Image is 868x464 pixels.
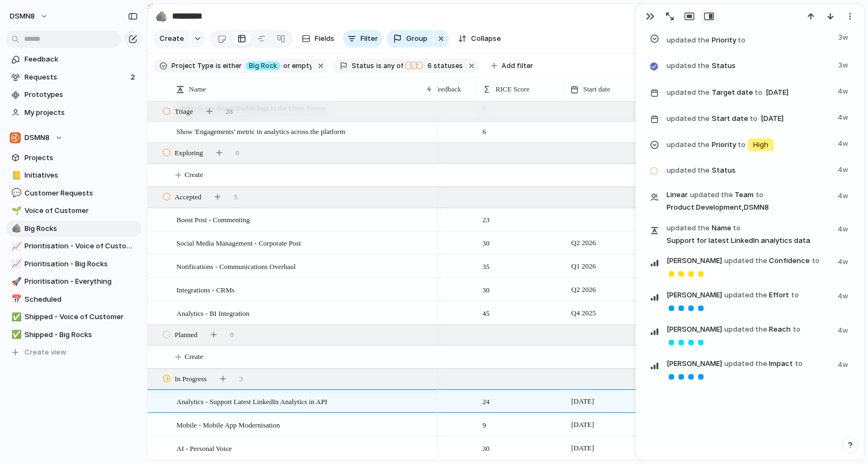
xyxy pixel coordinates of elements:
[667,58,832,73] span: Status
[667,324,722,335] span: [PERSON_NAME]
[667,165,710,176] span: updated the
[485,58,540,74] button: Add filter
[11,276,19,288] div: 🚀
[667,190,688,200] span: Linear
[667,289,831,314] span: Effort
[360,33,378,44] span: Filter
[387,30,433,47] button: Group
[152,8,170,25] button: 🪨
[667,60,710,71] span: updated the
[225,106,233,117] span: 28
[667,113,710,124] span: updated the
[11,258,19,270] div: 📈
[793,324,800,335] span: to
[838,289,851,302] span: 4w
[667,358,722,369] span: [PERSON_NAME]
[5,327,142,343] a: ✅Shipped - Big Rocks
[236,148,240,158] span: 0
[434,84,461,95] span: Feedback
[569,442,597,455] span: [DATE]
[176,283,235,296] span: Integrations - CRMs
[756,190,763,200] span: to
[221,61,242,71] span: either
[667,357,831,383] span: Impact
[10,276,21,287] button: 🚀
[750,113,757,124] span: to
[249,61,277,71] span: Big Rock
[667,223,710,234] span: updated the
[11,240,19,253] div: 📈
[667,254,831,280] span: Confidence
[213,60,244,72] button: iseither
[185,169,203,180] span: Create
[667,84,831,100] span: Target date
[315,33,334,44] span: Fields
[5,238,142,254] div: 📈Prioritisation - Voice of Customer
[11,293,19,306] div: 📅
[5,256,142,272] a: 📈Prioritisation - Big Rocks
[10,223,21,234] button: 🪨
[478,232,494,249] span: 30
[25,259,138,270] span: Prioritisation - Big Rocks
[583,84,610,95] span: Start date
[297,30,339,47] button: Fields
[753,139,768,150] span: High
[10,294,21,305] button: 📅
[11,222,19,235] div: 🪨
[175,106,193,117] span: Triage
[667,188,831,213] span: Team
[667,202,769,213] span: Product Development , DSMN8
[25,188,138,199] span: Customer Requests
[763,86,792,99] span: [DATE]
[838,222,851,235] span: 4w
[25,294,138,305] span: Scheduled
[667,162,831,178] span: Status
[25,72,127,83] span: Requests
[478,279,494,296] span: 30
[733,223,741,234] span: to
[838,58,851,71] span: 3w
[176,125,345,137] span: Show 'Engagements' metric in analytics across the platform
[153,30,190,47] button: Create
[175,192,201,203] span: Accepted
[478,302,494,319] span: 45
[374,60,405,72] button: isany of
[5,69,142,86] a: Requests2
[838,323,851,336] span: 4w
[243,60,314,72] button: Big Rockor empty
[5,291,142,308] a: 📅Scheduled
[175,329,198,340] span: Planned
[724,324,767,335] span: updated the
[175,374,207,384] span: In Progress
[569,307,598,320] span: Q4 2025
[838,162,851,175] span: 4w
[25,152,138,163] span: Projects
[5,309,142,325] a: ✅Shipped - Voice of Customer
[10,205,21,216] button: 🌱
[569,395,597,408] span: [DATE]
[5,221,142,237] a: 🪨Big Rocks
[478,120,491,137] span: 6
[5,130,142,146] button: DSMN8
[10,312,21,322] button: ✅
[5,167,142,184] a: 📒Initiatives
[569,283,598,296] span: Q2 2026
[406,33,427,44] span: Group
[189,84,206,95] span: Name
[10,241,21,252] button: 📈
[569,236,598,249] span: Q2 2026
[131,72,137,83] span: 2
[25,276,138,287] span: Prioritisation - Everything
[478,414,491,431] span: 9
[155,9,167,23] div: 🪨
[5,185,142,202] div: 💬Customer Requests
[25,132,50,143] span: DSMN8
[230,329,234,340] span: 0
[5,273,142,290] a: 🚀Prioritisation - Everything
[25,312,138,322] span: Shipped - Voice of Customer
